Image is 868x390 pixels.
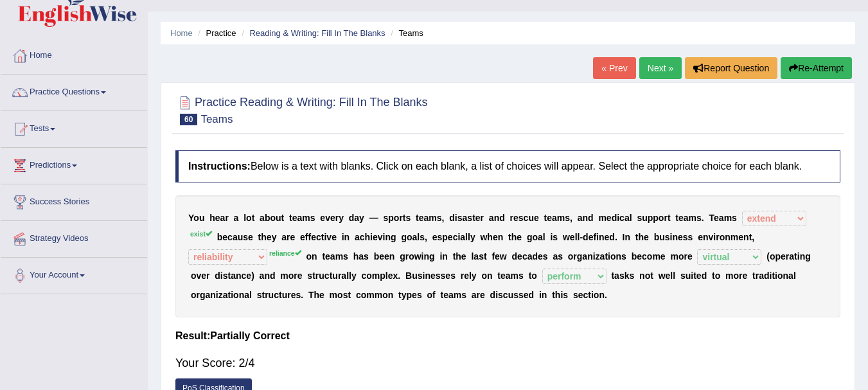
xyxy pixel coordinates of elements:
[353,251,359,261] b: h
[453,251,456,261] b: t
[532,232,538,242] b: o
[370,232,373,242] b: i
[343,251,348,261] b: s
[698,232,703,242] b: e
[517,251,522,261] b: e
[605,251,608,261] b: t
[702,213,704,223] b: .
[575,232,578,242] b: l
[580,232,583,242] b: -
[467,213,472,223] b: s
[709,213,714,223] b: T
[290,232,295,242] b: e
[487,232,493,242] b: h
[543,251,548,261] b: s
[588,213,594,223] b: d
[703,232,709,242] b: n
[470,232,475,242] b: y
[1,148,147,180] a: Predictions
[175,150,840,182] h4: Below is a text with blanks. Click on each blank, a list of choices will appear. Select the appro...
[615,232,617,242] b: .
[678,232,683,242] b: e
[460,232,465,242] b: a
[684,213,689,223] b: a
[373,232,378,242] b: e
[246,213,252,223] b: o
[1,38,147,70] a: Home
[322,251,325,261] b: t
[616,251,622,261] b: n
[480,232,487,242] b: w
[425,232,427,242] b: ,
[732,213,737,223] b: s
[637,251,642,261] b: e
[223,270,228,281] b: s
[305,232,308,242] b: f
[276,213,281,223] b: u
[664,213,667,223] b: r
[659,213,664,223] b: o
[675,213,678,223] b: t
[364,251,369,261] b: s
[355,232,360,242] b: a
[1,184,147,217] a: Success Stories
[527,251,533,261] b: a
[794,251,797,261] b: t
[781,57,852,79] button: Re-Attempt
[570,213,572,223] b: ,
[442,213,445,223] b: ,
[310,213,315,223] b: s
[401,232,407,242] b: g
[437,232,442,242] b: s
[639,57,682,79] a: Next »
[709,232,714,242] b: v
[678,251,684,261] b: o
[492,251,495,261] b: f
[688,232,693,242] b: s
[437,213,442,223] b: s
[660,251,666,261] b: e
[522,251,527,261] b: c
[670,232,673,242] b: i
[421,251,424,261] b: i
[359,251,364,261] b: a
[563,232,570,242] b: w
[577,251,583,261] b: g
[552,213,557,223] b: a
[199,213,205,223] b: u
[249,28,385,38] a: Reading & Writing: Fill In The Blanks
[326,232,332,242] b: v
[302,213,310,223] b: m
[385,232,391,242] b: n
[1,75,147,107] a: Practice Questions
[312,251,317,261] b: n
[416,213,419,223] b: t
[494,213,500,223] b: n
[553,251,558,261] b: a
[455,213,457,223] b: i
[429,213,436,223] b: m
[534,213,539,223] b: e
[457,232,460,242] b: i
[716,232,719,242] b: r
[544,213,547,223] b: t
[624,232,630,242] b: n
[215,213,220,223] b: e
[719,213,724,223] b: a
[423,251,429,261] b: n
[414,251,421,261] b: w
[619,213,624,223] b: c
[354,213,359,223] b: a
[570,232,575,242] b: e
[419,213,424,223] b: e
[474,251,479,261] b: a
[665,232,670,242] b: s
[258,232,261,242] b: t
[743,232,749,242] b: n
[306,251,312,261] b: o
[648,213,653,223] b: p
[442,232,448,242] b: p
[499,213,505,223] b: d
[668,213,671,223] b: t
[672,232,678,242] b: n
